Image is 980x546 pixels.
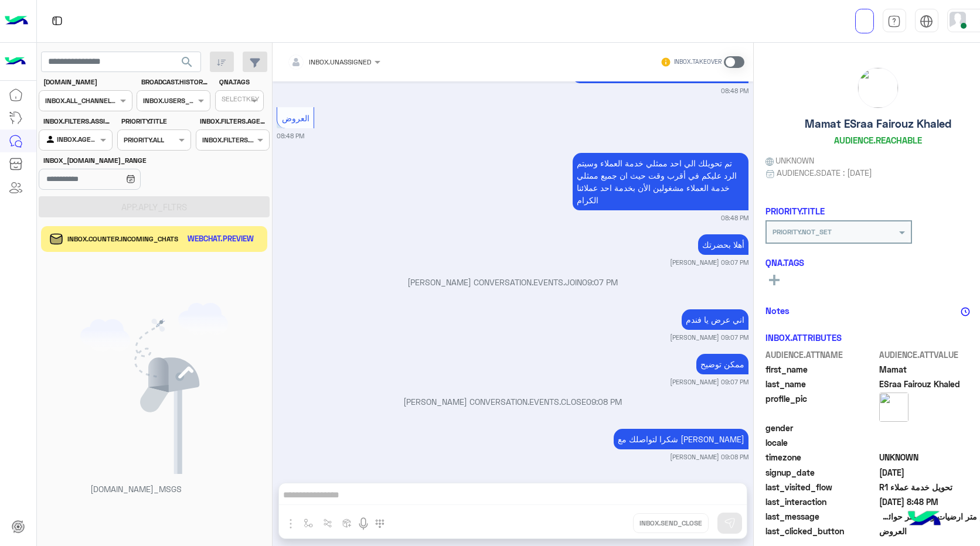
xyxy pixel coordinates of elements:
span: AUDIENCE.ATTNAME [765,349,877,361]
span: timezone [765,451,877,463]
span: profile_pic [765,393,877,419]
h6: PRIORITY.TITLE [765,206,825,216]
p: 4/10/2025, 9:08 PM [614,429,748,449]
a: tab [883,9,906,33]
p: 4/10/2025, 9:07 PM [698,234,748,255]
span: last_clicked_button [765,525,877,537]
span: locale [765,436,877,449]
p: [PERSON_NAME] CONVERSATION.EVENTS.CLOSE [277,395,748,408]
small: INBOX.TAKEOVER [674,57,722,67]
span: العروض [282,113,309,123]
span: gender [765,422,877,434]
button: search [173,52,202,77]
label: INBOX.FILTERS.ASSIGNED_TO [43,116,111,127]
small: 08:48 PM [721,86,748,95]
p: [DOMAIN_NAME]_MSGS [80,483,191,495]
label: INBOX_[DOMAIN_NAME]_RANGE [43,155,190,166]
span: signup_date [765,466,877,479]
small: [PERSON_NAME] 09:08 PM [670,452,748,462]
h5: Mamat ESraa Fairouz Khaled [805,117,951,131]
img: notes [961,307,970,316]
span: 09:08 PM [586,397,622,407]
img: Logo [5,9,28,33]
img: tab [887,15,901,28]
label: QNA.TAGS [219,77,268,87]
span: last_interaction [765,496,877,508]
img: tab [50,13,64,28]
img: picture [879,393,908,422]
h6: AUDIENCE.REACHABLE [834,135,922,145]
span: last_visited_flow [765,481,877,493]
span: AUDIENCE.SDATE : [DATE] [777,166,872,179]
button: WEBCHAT.PREVIEW [182,231,258,248]
p: 4/10/2025, 9:07 PM [696,354,748,374]
span: first_name [765,363,877,376]
label: BROADCAST.HISTORY.STATUES [141,77,209,87]
span: UNKNOWN [765,154,815,166]
span: last_name [765,378,877,390]
label: PRIORITY.TITLE [121,116,189,127]
label: INBOX.FILTERS.AGENT_NOTES [200,116,268,127]
div: SELECTKEY [220,94,259,107]
img: userImage [950,12,966,28]
span: INBOX.UNASSIGNED [309,57,372,66]
span: 09:07 PM [582,277,618,287]
button: INBOX.SEND_CLOSE [633,513,709,533]
img: hulul-logo.png [904,499,945,540]
img: empty users [80,303,228,474]
p: [PERSON_NAME] CONVERSATION.EVENTS.JOIN [277,276,748,288]
small: 08:48 PM [277,131,304,141]
p: 4/10/2025, 9:07 PM [682,309,748,330]
button: APP.APLY_FLTRS [39,196,270,217]
span: search [180,55,194,69]
h6: Notes [765,305,790,316]
small: [PERSON_NAME] 09:07 PM [670,258,748,267]
label: [DOMAIN_NAME] [43,77,131,87]
h6: INBOX.ATTRIBUTES [765,332,842,343]
img: 322208621163248 [5,51,26,72]
img: tab [920,15,933,28]
p: 4/10/2025, 8:48 PM [573,153,748,210]
span: INBOX.COUNTER.INCOMING_CHATS [67,234,178,244]
small: 08:48 PM [721,213,748,223]
img: picture [858,68,898,108]
small: [PERSON_NAME] 09:07 PM [670,377,748,387]
small: [PERSON_NAME] 09:07 PM [670,333,748,342]
span: last_message [765,510,877,523]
